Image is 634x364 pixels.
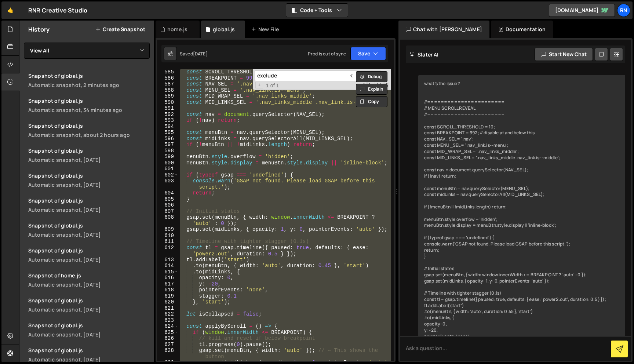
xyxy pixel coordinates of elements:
button: Debug [356,71,387,82]
button: Explain [356,84,387,95]
div: 607 [157,208,179,215]
div: 586 [157,75,179,81]
a: Snapshot of global.js Automatic snapshot, [DATE] [24,317,154,342]
button: Copy [356,96,387,107]
span: ​ [347,70,357,81]
div: Automatic snapshot, [DATE] [28,156,150,163]
div: Documentation [491,21,553,38]
a: Snapshot of global.js Automatic snapshot, [DATE] [24,193,154,218]
div: 628 [157,347,179,360]
a: Snapshot of global.js Automatic snapshot, 2 minutes ago [24,68,154,93]
a: Snapshot of home.js Automatic snapshot, [DATE] [24,267,154,292]
div: Snapshot of global.js [28,197,150,204]
a: 🤙 [1,1,19,19]
div: 589 [157,93,179,99]
div: [DATE] [193,51,208,57]
div: 588 [157,87,179,94]
div: 602 [157,172,179,178]
div: 619 [157,293,179,299]
div: 612 [157,245,179,257]
h2: Slater AI [409,51,439,58]
div: 592 [157,112,179,118]
div: Automatic snapshot, [DATE] [28,231,150,238]
div: Snapshot of global.js [28,297,150,304]
h2: History [28,25,50,33]
div: Snapshot of global.js [28,147,150,154]
div: Snapshot of global.js [28,247,150,254]
div: 604 [157,190,179,196]
div: 606 [157,202,179,208]
div: 618 [157,287,179,293]
div: 610 [157,233,179,239]
div: 616 [157,275,179,281]
div: Automatic snapshot, [DATE] [28,306,150,313]
a: RN [617,4,630,17]
div: 623 [157,317,179,324]
div: Prod is out of sync [308,51,346,57]
div: 621 [157,305,179,312]
a: Snapshot of global.js Automatic snapshot, about 2 hours ago [24,118,154,143]
div: 595 [157,130,179,136]
div: Automatic snapshot, about 2 hours ago [28,131,150,138]
div: 627 [157,342,179,348]
div: Snapshot of global.js [28,122,150,129]
div: 598 [157,148,179,154]
div: 591 [157,105,179,112]
div: Snapshot of global.js [28,72,150,79]
a: Snapshot of global.js Automatic snapshot, 34 minutes ago [24,93,154,118]
div: 601 [157,166,179,172]
div: 603 [157,178,179,190]
a: Snapshot of global.js Automatic snapshot, [DATE] [24,168,154,193]
div: global.js [213,26,235,33]
div: Automatic snapshot, [DATE] [28,206,150,213]
div: Saved [180,51,208,57]
div: 605 [157,196,179,203]
div: New File [251,26,282,33]
div: 614 [157,263,179,269]
button: Start new chat [535,48,593,61]
span: 1 of 1 [263,83,282,89]
a: Snapshot of global.js Automatic snapshot, [DATE] [24,143,154,168]
div: 593 [157,117,179,124]
div: 608 [157,214,179,226]
div: Snapshot of global.js [28,97,150,104]
a: Snapshot of global.js Automatic snapshot, [DATE] [24,218,154,243]
div: Automatic snapshot, [DATE] [28,356,150,363]
div: 590 [157,99,179,106]
div: Snapshot of global.js [28,172,150,179]
div: 597 [157,142,179,148]
div: 596 [157,136,179,142]
div: Chat with [PERSON_NAME] [398,21,489,38]
div: 585 [157,69,179,75]
div: RNR Creative Studio [28,6,87,15]
a: Snapshot of global.js Automatic snapshot, [DATE] [24,292,154,317]
div: 594 [157,124,179,130]
div: 611 [157,239,179,245]
div: 626 [157,335,179,342]
div: 624 [157,323,179,330]
input: Search for [255,70,347,81]
div: 600 [157,160,179,166]
div: 625 [157,330,179,336]
div: Snapshot of global.js [28,347,150,354]
button: Code + Tools [286,4,348,17]
div: 615 [157,269,179,275]
div: Snapshot of home.js [28,272,150,279]
div: 613 [157,257,179,263]
div: 609 [157,226,179,233]
div: home.js [167,26,187,33]
div: Automatic snapshot, [DATE] [28,281,150,288]
button: Create Snapshot [95,26,145,32]
a: [DOMAIN_NAME] [549,4,615,17]
div: 599 [157,154,179,160]
div: Automatic snapshot, [DATE] [28,331,150,338]
div: 622 [157,311,179,317]
div: Automatic snapshot, [DATE] [28,256,150,263]
div: 617 [157,281,179,287]
a: Snapshot of global.js Automatic snapshot, [DATE] [24,243,154,267]
div: 587 [157,81,179,87]
button: Save [350,47,386,60]
span: Toggle Replace mode [255,82,263,89]
div: Automatic snapshot, 34 minutes ago [28,106,150,113]
div: Snapshot of global.js [28,222,150,229]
